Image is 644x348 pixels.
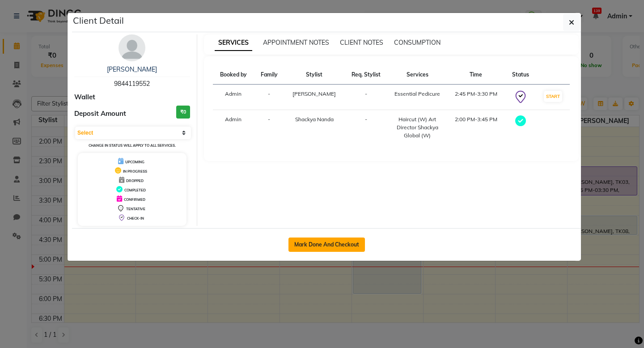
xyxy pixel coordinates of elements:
h5: Client Detail [73,14,124,27]
td: - [254,110,284,145]
td: 2:45 PM-3:30 PM [447,85,505,110]
td: - [254,85,284,110]
button: START [544,91,562,102]
span: UPCOMING [125,160,144,164]
span: 9844119552 [114,80,150,88]
td: Admin [213,110,254,145]
span: Deposit Amount [74,109,126,119]
span: [PERSON_NAME] [292,90,336,97]
div: Global (W) [393,132,441,140]
div: Essential Pedicure [393,90,441,98]
th: Stylist [284,65,344,85]
img: avatar [119,34,145,61]
span: APPOINTMENT NOTES [263,38,329,47]
span: DROPPED [126,178,144,183]
th: Booked by [213,65,254,85]
td: - [344,85,388,110]
button: Mark Done And Checkout [288,238,365,252]
span: CHECK-IN [127,216,144,221]
small: Change in status will apply to all services. [89,143,176,148]
span: CONSUMPTION [394,38,441,47]
span: IN PROGRESS [123,169,147,174]
div: Haircut (W) Art Director Shackya [393,115,441,132]
td: Admin [213,85,254,110]
span: TENTATIVE [126,207,145,211]
span: Wallet [74,92,95,102]
th: Services [388,65,447,85]
span: Shackya Nanda [295,116,334,123]
a: [PERSON_NAME] [107,65,157,73]
th: Status [505,65,536,85]
th: Family [254,65,284,85]
span: CLIENT NOTES [340,38,383,47]
h3: ₹0 [176,106,190,119]
td: 2:00 PM-3:45 PM [447,110,505,145]
th: Req. Stylist [344,65,388,85]
span: COMPLETED [124,188,146,192]
span: CONFIRMED [124,197,145,202]
th: Time [447,65,505,85]
td: - [344,110,388,145]
span: SERVICES [215,35,252,51]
